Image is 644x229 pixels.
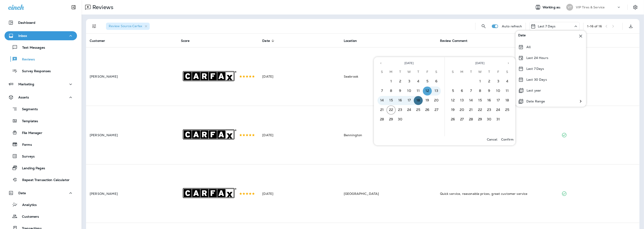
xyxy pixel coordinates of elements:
p: Last 30 Days [526,78,547,81]
button: 20 [432,96,441,105]
p: Customers [17,215,39,219]
span: Thursday [485,67,493,76]
span: Review Comment [440,39,468,43]
span: Monday [458,67,466,76]
button: 30 [396,115,405,124]
span: Tuesday [467,67,475,76]
button: Templates [5,116,77,126]
button: 28 [466,115,476,124]
span: [GEOGRAPHIC_DATA] [344,192,379,196]
p: Forms [18,143,32,147]
button: 12 [423,86,432,95]
span: Thursday [414,67,422,76]
p: Last 7 Days [538,24,556,28]
button: 27 [457,115,466,124]
p: File Manager [17,131,42,135]
button: 22 [387,105,396,114]
button: 28 [377,115,387,124]
div: VT [566,4,573,11]
span: Wednesday [476,67,484,76]
span: Location [344,39,363,43]
button: Survey Responses [5,66,77,76]
p: [PERSON_NAME] [90,133,174,137]
span: Customer [90,39,111,43]
td: [DATE] [259,47,340,106]
span: Working as: [543,5,562,9]
button: 31 [494,115,503,124]
button: 9 [396,86,405,95]
button: Surveys [5,151,77,161]
button: 15 [476,96,485,105]
button: 26 [423,105,432,114]
button: 1 [387,77,396,86]
button: File Manager [5,128,77,137]
p: Confirm [501,138,514,141]
button: Settings [631,3,639,11]
div: 1 - 16 of 16 [587,24,602,28]
button: 8 [387,86,396,95]
button: 29 [387,115,396,124]
p: Landing Pages [17,166,45,171]
button: 29 [476,115,485,124]
p: [PERSON_NAME] [90,75,174,78]
p: Marketing [18,82,34,86]
span: [DATE] [476,61,485,65]
span: Bennington [344,133,362,137]
span: Tuesday [396,67,404,76]
div: Review Source:Carfax [106,23,150,30]
p: Survey Responses [17,69,51,74]
button: 24 [494,105,503,114]
button: Filters [90,22,99,31]
p: Segments [17,107,38,112]
span: Date [262,39,276,43]
button: 2 [485,77,494,86]
span: Date [262,39,270,43]
button: 17 [405,96,414,105]
button: 24 [405,105,414,114]
button: 11 [414,86,423,95]
button: 5 [448,86,457,95]
button: 12 [448,96,457,105]
p: Text Messages [18,46,45,50]
button: 26 [448,115,457,124]
td: [DATE] [259,106,340,165]
button: Confirm [499,136,515,143]
td: [DATE] [259,164,340,223]
p: Repeat Transaction Calculator [18,178,70,182]
button: Marketing [5,80,77,89]
p: Last year [527,89,541,92]
p: Date Range [526,100,545,103]
p: VIP Tires & Service [576,5,605,9]
button: 6 [432,77,441,86]
span: Review Comment [440,39,473,43]
button: 19 [423,96,432,105]
button: 19 [448,105,457,114]
button: 3 [405,77,414,86]
span: Sunday [378,67,386,76]
span: Monday [387,67,395,76]
button: 7 [466,86,476,95]
span: Saturday [432,67,440,76]
button: Data [5,188,77,198]
button: 21 [377,105,387,114]
button: 30 [485,115,494,124]
span: Score [181,39,190,43]
p: Data [18,191,26,195]
button: 17 [494,96,503,105]
button: Forms [5,140,77,149]
button: 13 [457,96,466,105]
p: Reviews [91,4,113,11]
button: 25 [414,105,423,114]
button: 2 [396,77,405,86]
button: 14 [466,96,476,105]
button: Search Reviews [479,22,488,31]
span: Friday [423,67,431,76]
p: Surveys [17,155,35,159]
button: 27 [432,105,441,114]
p: Reviews [17,57,35,62]
p: All [526,45,531,49]
span: Date [518,33,526,39]
button: 21 [466,105,476,114]
button: 5 [423,77,432,86]
button: 20 [457,105,466,114]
